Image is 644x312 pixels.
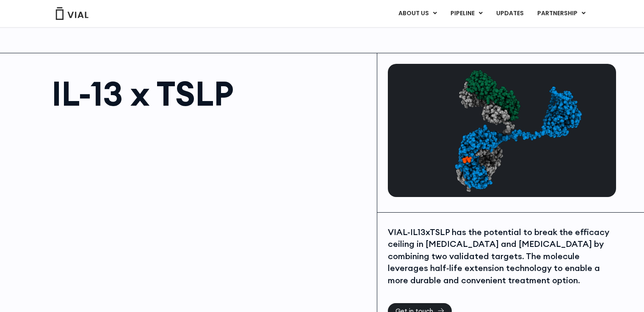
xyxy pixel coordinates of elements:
[388,226,614,287] div: VIAL-IL13xTSLP has the potential to break the efficacy ceiling in [MEDICAL_DATA] and [MEDICAL_DAT...
[55,7,89,20] img: Vial Logo
[52,77,369,110] h1: IL-13 x TSLP
[444,6,489,21] a: PIPELINEMenu Toggle
[392,6,443,21] a: ABOUT USMenu Toggle
[489,6,530,21] a: UPDATES
[531,6,592,21] a: PARTNERSHIPMenu Toggle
